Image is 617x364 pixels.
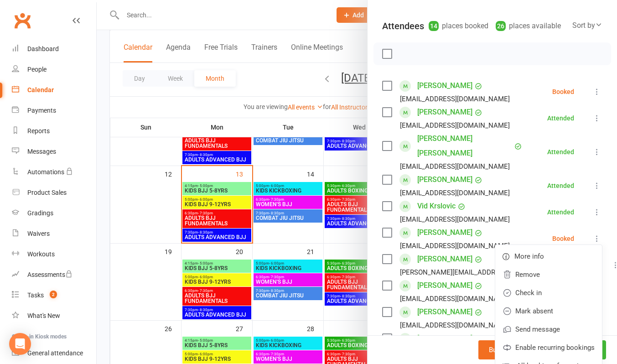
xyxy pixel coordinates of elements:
[9,333,31,355] div: Open Intercom Messenger
[27,86,54,94] div: Calendar
[400,93,510,105] div: [EMAIL_ADDRESS][DOMAIN_NAME]
[417,199,456,213] a: Vid Krslovic
[496,21,506,31] div: 26
[552,88,574,95] div: Booked
[12,306,96,326] a: What's New
[478,340,557,359] button: Bulk add attendees
[382,20,424,32] div: Attendees
[495,338,602,357] a: Enable recurring bookings
[572,20,602,31] div: Sort by
[12,162,96,182] a: Automations
[429,20,488,32] div: places booked
[27,148,56,155] div: Messages
[547,182,574,189] div: Attended
[495,284,602,302] a: Check in
[417,331,472,346] a: [PERSON_NAME]
[27,230,50,237] div: Waivers
[12,285,96,306] a: Tasks 2
[417,225,472,240] a: [PERSON_NAME]
[400,266,562,278] div: [PERSON_NAME][EMAIL_ADDRESS][DOMAIN_NAME]
[12,224,96,244] a: Waivers
[400,319,510,331] div: [EMAIL_ADDRESS][DOMAIN_NAME]
[27,349,83,357] div: General attendance
[27,209,53,217] div: Gradings
[552,235,574,242] div: Booked
[12,80,96,100] a: Calendar
[495,302,602,320] a: Mark absent
[429,21,439,31] div: 14
[27,107,56,114] div: Payments
[27,250,55,258] div: Workouts
[27,127,50,135] div: Reports
[547,209,574,215] div: Attended
[417,172,472,187] a: [PERSON_NAME]
[514,251,544,262] span: More info
[547,115,574,121] div: Attended
[495,320,602,338] a: Send message
[400,240,510,252] div: [EMAIL_ADDRESS][DOMAIN_NAME]
[27,312,60,319] div: What's New
[417,305,472,319] a: [PERSON_NAME]
[400,120,510,131] div: [EMAIL_ADDRESS][DOMAIN_NAME]
[27,168,64,176] div: Automations
[27,66,47,73] div: People
[12,100,96,121] a: Payments
[400,213,510,225] div: [EMAIL_ADDRESS][DOMAIN_NAME]
[12,343,96,364] a: General attendance kiosk mode
[12,244,96,265] a: Workouts
[12,141,96,162] a: Messages
[417,105,472,120] a: [PERSON_NAME]
[417,278,472,293] a: [PERSON_NAME]
[495,265,602,284] a: Remove
[27,189,67,196] div: Product Sales
[12,39,96,59] a: Dashboard
[11,9,34,32] a: Clubworx
[12,265,96,285] a: Assessments
[400,161,510,172] div: [EMAIL_ADDRESS][DOMAIN_NAME]
[50,291,57,298] span: 2
[27,291,44,299] div: Tasks
[27,271,73,278] div: Assessments
[547,149,574,155] div: Attended
[495,247,602,265] a: More info
[12,121,96,141] a: Reports
[12,59,96,80] a: People
[27,45,59,52] div: Dashboard
[400,187,510,199] div: [EMAIL_ADDRESS][DOMAIN_NAME]
[417,131,512,161] a: [PERSON_NAME] [PERSON_NAME]
[417,252,472,266] a: [PERSON_NAME]
[12,203,96,224] a: Gradings
[496,20,561,32] div: places available
[400,293,510,305] div: [EMAIL_ADDRESS][DOMAIN_NAME]
[417,78,472,93] a: [PERSON_NAME]
[12,182,96,203] a: Product Sales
